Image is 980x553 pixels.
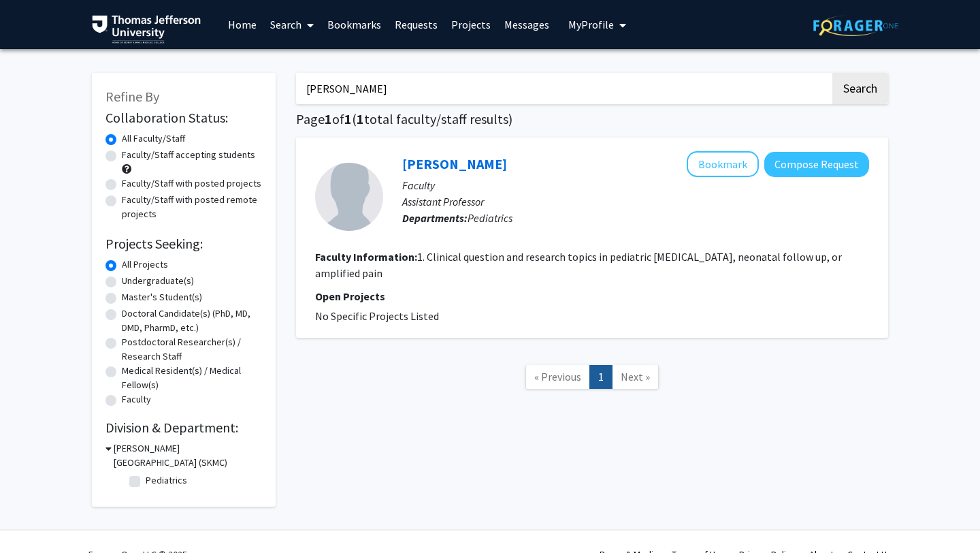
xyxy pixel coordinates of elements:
[296,73,830,104] input: Search Keywords
[122,364,262,392] label: Medical Resident(s) / Medical Fellow(s)
[813,15,898,36] img: ForagerOne Logo
[402,155,507,172] a: [PERSON_NAME]
[122,148,255,162] label: Faculty/Staff accepting students
[764,152,869,177] button: Compose Request to Rochelle Haas
[589,365,612,389] a: 1
[832,73,888,104] button: Search
[122,392,151,407] label: Faculty
[497,1,556,48] a: Messages
[122,257,168,272] label: All Projects
[105,110,262,126] h2: Collaboration Status:
[114,441,262,470] h3: [PERSON_NAME][GEOGRAPHIC_DATA] (SKMC)
[296,111,888,127] h1: Page of ( total faculty/staff results)
[122,193,262,221] label: Faculty/Staff with posted remote projects
[388,1,444,48] a: Requests
[92,15,201,44] img: Thomas Jefferson University Logo
[263,1,321,48] a: Search
[402,211,468,225] b: Departments:
[122,176,261,191] label: Faculty/Staff with posted projects
[321,1,388,48] a: Bookmarks
[296,351,888,407] nav: Page navigation
[612,365,659,389] a: Next Page
[105,236,262,252] h2: Projects Seeking:
[105,88,159,105] span: Refine By
[315,309,439,323] span: No Specific Projects Listed
[534,370,581,383] span: « Previous
[402,177,869,193] p: Faculty
[687,151,759,177] button: Add Rochelle Haas to Bookmarks
[105,420,262,436] h2: Division & Department:
[525,365,590,389] a: Previous Page
[357,110,364,127] span: 1
[444,1,497,48] a: Projects
[402,193,869,210] p: Assistant Professor
[315,288,869,304] p: Open Projects
[344,110,352,127] span: 1
[122,131,185,146] label: All Faculty/Staff
[10,492,58,543] iframe: Chat
[315,250,417,264] b: Faculty Information:
[122,306,262,335] label: Doctoral Candidate(s) (PhD, MD, DMD, PharmD, etc.)
[122,290,202,304] label: Master's Student(s)
[325,110,332,127] span: 1
[568,18,614,31] span: My Profile
[468,211,512,225] span: Pediatrics
[621,370,650,383] span: Next »
[221,1,263,48] a: Home
[315,250,842,280] fg-read-more: 1. Clinical question and research topics in pediatric [MEDICAL_DATA], neonatal follow up, or ampl...
[122,335,262,364] label: Postdoctoral Researcher(s) / Research Staff
[146,473,187,488] label: Pediatrics
[122,274,194,288] label: Undergraduate(s)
